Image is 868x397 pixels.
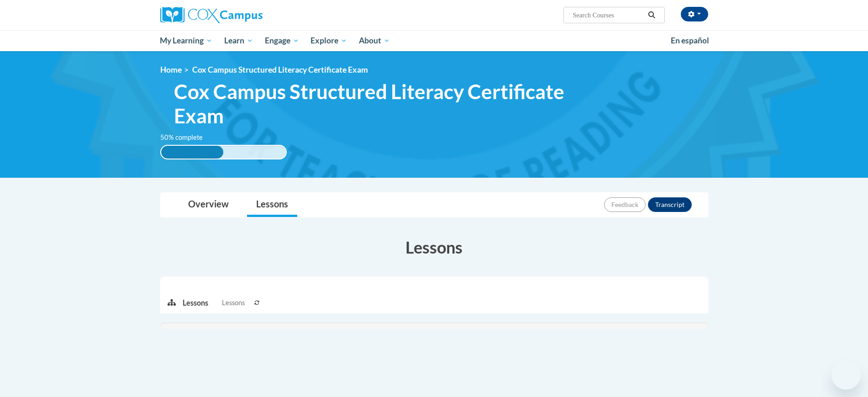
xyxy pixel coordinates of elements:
[671,36,709,45] span: En español
[160,236,708,259] h3: Lessons
[665,31,715,50] a: En español
[179,193,238,217] a: Overview
[604,197,646,212] button: Feedback
[259,30,305,51] a: Engage
[183,298,208,308] p: Lessons
[160,35,212,46] span: My Learning
[572,10,645,21] input: Search Courses
[174,79,582,128] span: Cox Campus Structured Literacy Certificate Exam
[154,30,219,51] a: My Learning
[224,35,253,46] span: Learn
[831,360,861,390] iframe: Button to launch messaging window
[305,30,353,51] a: Explore
[160,132,213,143] label: 50% complete
[160,7,263,23] img: Cox Campus
[160,7,334,23] a: Cox Campus
[645,10,658,21] button: Search
[353,30,396,51] a: About
[192,65,368,74] span: Cox Campus Structured Literacy Certificate Exam
[161,146,224,159] div: 50% complete
[681,7,708,21] button: Account Settings
[359,35,390,46] span: About
[247,193,297,217] a: Lessons
[310,35,347,46] span: Explore
[218,30,259,51] a: Learn
[160,65,182,74] a: Home
[265,35,299,46] span: Engage
[147,30,722,51] div: Main menu
[222,298,245,308] span: Lessons
[648,197,692,212] button: Transcript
